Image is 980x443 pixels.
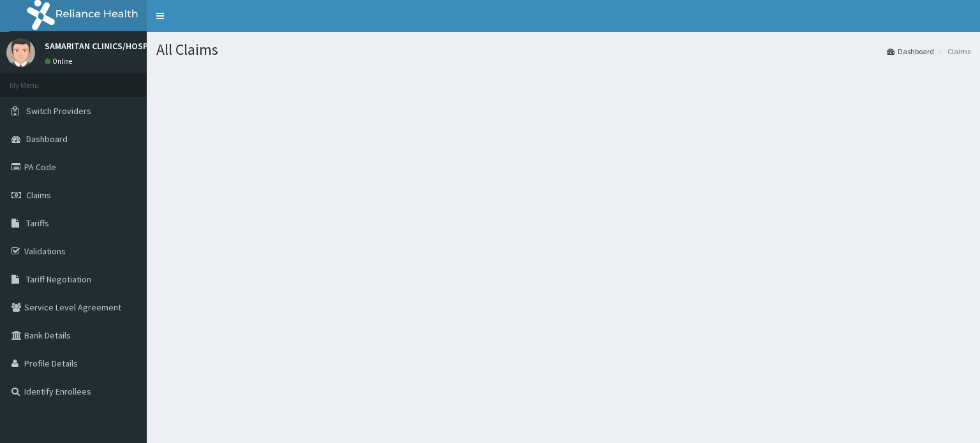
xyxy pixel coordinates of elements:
[887,46,934,57] a: Dashboard
[26,273,91,285] span: Tariff Negotiation
[26,217,49,229] span: Tariffs
[26,133,68,145] span: Dashboard
[6,38,35,67] img: User Image
[156,41,970,58] h1: All Claims
[45,57,75,66] a: Online
[26,189,51,201] span: Claims
[45,41,165,50] p: SAMARITAN CLINICS/HOSPITAL
[26,105,91,117] span: Switch Providers
[935,46,970,57] li: Claims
